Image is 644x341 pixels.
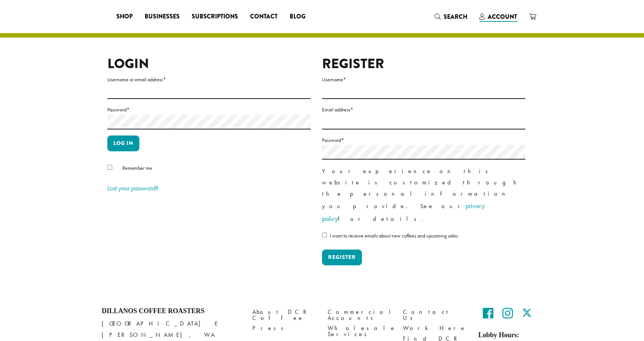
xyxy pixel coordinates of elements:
span: Shop [116,12,133,21]
a: Press [252,323,316,333]
label: Email address [322,105,525,114]
a: privacy policy [322,201,485,223]
label: Password [107,105,311,114]
span: Blog [290,12,305,21]
a: Shop [110,11,139,23]
input: I want to receive emails about new coffees and upcoming sales. [322,233,327,237]
label: Username [322,75,525,84]
a: Wholesale Services [328,323,392,339]
label: Username or email address [107,75,311,84]
label: Password [322,135,525,145]
button: Register [322,250,362,265]
a: Work Here [403,323,467,333]
p: Your experience on this website is customized through the personal information you provide. See o... [322,166,525,225]
span: Account [488,12,517,21]
span: Subscriptions [192,12,238,21]
a: Commercial Accounts [328,307,392,323]
a: About DCR Coffee [252,307,316,323]
button: Log in [107,135,139,151]
a: Search [429,11,473,23]
span: Contact [250,12,278,21]
span: Businesses [145,12,180,21]
h2: Login [107,56,311,72]
a: Lost your password? [107,184,159,192]
h2: Register [322,56,525,72]
a: Contact Us [403,307,467,323]
h4: Dillanos Coffee Roasters [102,307,241,315]
span: Search [444,12,467,21]
span: Remember me [122,164,152,171]
h5: Lobby Hours: [478,331,542,339]
span: I want to receive emails about new coffees and upcoming sales. [330,232,459,239]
